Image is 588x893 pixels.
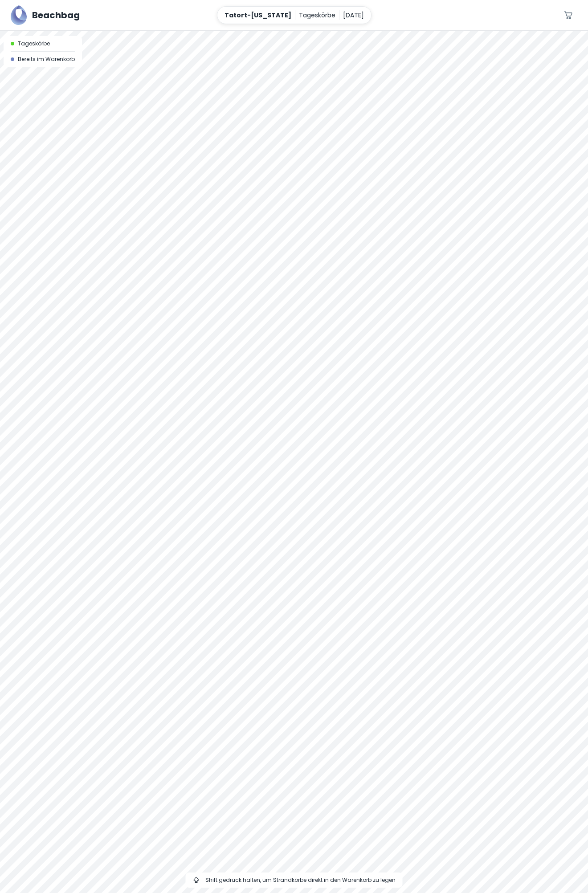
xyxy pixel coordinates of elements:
p: Tatort-[US_STATE] [225,10,291,20]
p: Tageskörbe [299,10,335,20]
span: Shift gedrück halten, um Strandkörbe direkt in den Warenkorb zu legen [205,876,396,884]
img: Beachbag [11,5,27,25]
h5: Beachbag [32,8,80,22]
p: [DATE] [343,10,364,20]
span: Tageskörbe [18,40,50,48]
span: Bereits im Warenkorb [18,55,75,63]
